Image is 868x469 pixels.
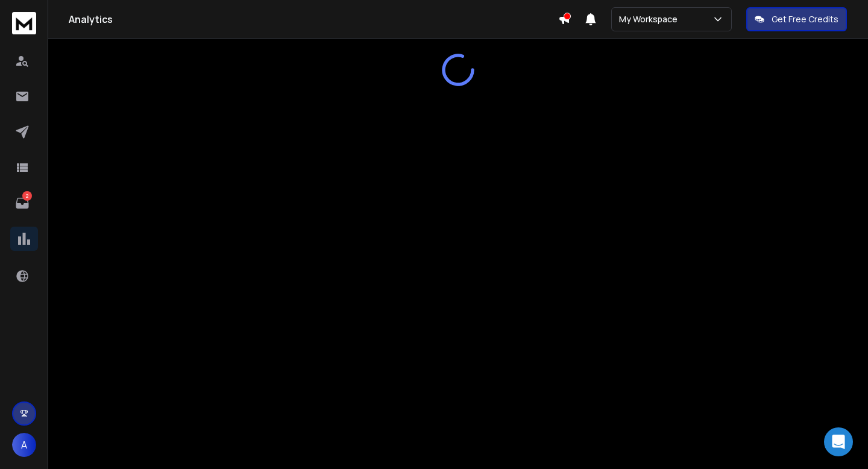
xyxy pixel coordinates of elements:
p: 2 [22,191,32,201]
button: A [12,433,36,457]
a: 2 [10,191,34,215]
img: logo [12,12,36,34]
h1: Analytics [69,12,558,27]
p: Get Free Credits [772,13,838,25]
div: Open Intercom Messenger [824,427,853,456]
p: My Workspace [619,13,682,25]
button: Get Free Credits [746,7,847,31]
